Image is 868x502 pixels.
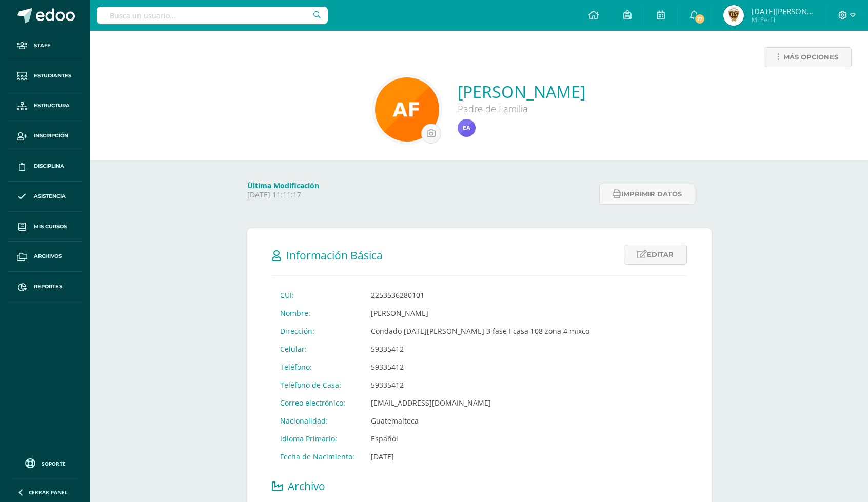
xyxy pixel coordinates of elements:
[34,283,62,291] span: Reportes
[8,31,82,61] a: Staff
[272,340,363,358] td: Celular:
[8,151,82,182] a: Disciplina
[34,42,50,50] span: Staff
[12,456,78,470] a: Soporte
[272,286,363,304] td: CUI:
[8,212,82,242] a: Mis cursos
[723,5,744,26] img: 02e49e701d288b5a97adce2ca45968cf.png
[272,394,363,412] td: Correo electrónico:
[34,132,68,140] span: Inscripción
[363,430,598,448] td: Español
[752,15,813,24] span: Mi Perfil
[363,322,598,340] td: Condado [DATE][PERSON_NAME] 3 fase I casa 108 zona 4 mixco
[272,412,363,430] td: Nacionalidad:
[29,489,68,496] span: Cerrar panel
[8,182,82,212] a: Asistencia
[783,48,838,67] span: Más opciones
[363,340,598,358] td: 59335412
[34,223,67,231] span: Mis cursos
[8,272,82,302] a: Reportes
[8,91,82,122] a: Estructura
[599,184,695,205] button: Imprimir datos
[34,72,71,80] span: Estudiantes
[247,180,594,190] h4: Última Modificación
[363,412,598,430] td: Guatemalteca
[247,190,594,199] p: [DATE] 11:11:17
[34,162,64,170] span: Disciplina
[363,376,598,394] td: 59335412
[363,358,598,376] td: 59335412
[8,121,82,151] a: Inscripción
[458,81,585,103] a: [PERSON_NAME]
[272,304,363,322] td: Nombre:
[272,448,363,466] td: Fecha de Nacimiento:
[624,245,687,265] a: Editar
[97,7,328,24] input: Busca un usuario...
[42,460,66,467] span: Soporte
[34,252,62,260] span: Archivos
[272,376,363,394] td: Teléfono de Casa:
[375,77,439,142] img: 221d3bd14a2c63453f61da7a2f75b5b7.png
[458,119,476,137] img: d78ffc33826cea8c35384c8837d8e4aa.png
[363,304,598,322] td: [PERSON_NAME]
[272,358,363,376] td: Teléfono:
[694,13,705,25] span: 17
[764,47,852,67] a: Más opciones
[8,242,82,272] a: Archivos
[272,430,363,448] td: Idioma Primario:
[363,448,598,466] td: [DATE]
[34,102,70,110] span: Estructura
[458,103,585,115] div: Padre de Familia
[286,248,383,263] span: Información Básica
[363,286,598,304] td: 2253536280101
[34,192,66,200] span: Asistencia
[288,479,325,493] span: Archivo
[8,61,82,91] a: Estudiantes
[363,394,598,412] td: [EMAIL_ADDRESS][DOMAIN_NAME]
[752,6,813,16] span: [DATE][PERSON_NAME]
[272,322,363,340] td: Dirección:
